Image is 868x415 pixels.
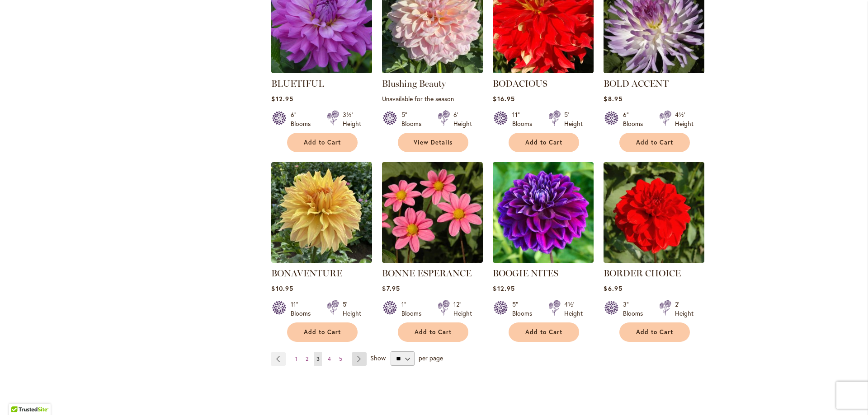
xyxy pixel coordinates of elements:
[382,78,446,89] a: Blushing Beauty
[415,328,452,336] span: Add to Cart
[414,139,453,146] span: View Details
[493,66,594,75] a: BODACIOUS
[271,162,372,263] img: Bonaventure
[453,110,472,128] div: 6' Height
[636,139,673,146] span: Add to Cart
[604,66,704,75] a: BOLD ACCENT
[493,162,594,263] img: BOOGIE NITES
[304,328,341,336] span: Add to Cart
[512,300,538,318] div: 5" Blooms
[306,355,308,362] span: 2
[623,110,648,128] div: 6" Blooms
[337,352,344,366] a: 5
[382,268,472,279] a: BONNE ESPERANCE
[493,256,594,265] a: BOOGIE NITES
[604,78,669,89] a: BOLD ACCENT
[291,300,316,318] div: 11" Blooms
[271,268,342,279] a: BONAVENTURE
[328,355,331,362] span: 4
[493,284,514,293] span: $12.95
[271,284,293,293] span: $10.95
[619,322,690,342] button: Add to Cart
[398,133,468,152] a: View Details
[382,66,483,75] a: Blushing Beauty
[303,352,311,366] a: 2
[382,162,483,263] img: BONNE ESPERANCE
[604,268,681,279] a: BORDER CHOICE
[564,110,583,128] div: 5' Height
[271,66,372,75] a: Bluetiful
[604,94,622,103] span: $8.95
[675,300,693,318] div: 2' Height
[382,94,483,103] p: Unavailable for the season
[525,139,562,146] span: Add to Cart
[401,110,427,128] div: 5" Blooms
[7,383,32,408] iframe: Launch Accessibility Center
[419,354,443,362] span: per page
[325,352,333,366] a: 4
[343,110,361,128] div: 3½' Height
[316,355,320,362] span: 3
[382,284,400,293] span: $7.95
[509,322,579,342] button: Add to Cart
[493,94,514,103] span: $16.95
[623,300,648,318] div: 3" Blooms
[295,355,297,362] span: 1
[512,110,538,128] div: 11" Blooms
[509,133,579,152] button: Add to Cart
[564,300,583,318] div: 4½' Height
[636,328,673,336] span: Add to Cart
[304,139,341,146] span: Add to Cart
[339,355,342,362] span: 5
[271,94,293,103] span: $12.95
[343,300,361,318] div: 5' Height
[453,300,472,318] div: 12" Height
[291,110,316,128] div: 6" Blooms
[619,133,690,152] button: Add to Cart
[401,300,427,318] div: 1" Blooms
[525,328,562,336] span: Add to Cart
[493,268,558,279] a: BOOGIE NITES
[271,256,372,265] a: Bonaventure
[287,322,358,342] button: Add to Cart
[493,78,547,89] a: BODACIOUS
[382,256,483,265] a: BONNE ESPERANCE
[604,162,704,263] img: BORDER CHOICE
[398,322,468,342] button: Add to Cart
[287,133,358,152] button: Add to Cart
[675,110,693,128] div: 4½' Height
[293,352,300,366] a: 1
[271,78,324,89] a: BLUETIFUL
[604,284,622,293] span: $6.95
[604,256,704,265] a: BORDER CHOICE
[370,354,386,362] span: Show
